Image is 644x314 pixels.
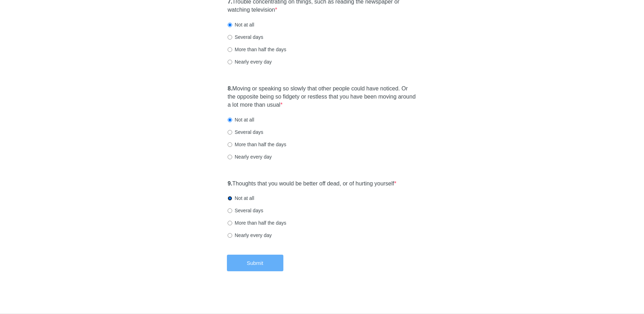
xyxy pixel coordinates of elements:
label: Not at all [228,195,254,202]
label: Thoughts that you would be better off dead, or of hurting yourself [228,180,396,188]
strong: 8. [228,85,232,91]
input: More than half the days [228,221,232,225]
label: Moving or speaking so slowly that other people could have noticed. Or the opposite being so fidge... [228,85,416,109]
input: Several days [228,130,232,135]
label: Several days [228,34,263,41]
input: Several days [228,35,232,40]
label: Not at all [228,21,254,28]
input: Nearly every day [228,233,232,238]
input: Nearly every day [228,155,232,159]
input: More than half the days [228,47,232,52]
input: Not at all [228,118,232,122]
label: Several days [228,129,263,136]
input: Several days [228,208,232,213]
label: Several days [228,207,263,214]
input: Nearly every day [228,60,232,64]
strong: 9. [228,180,232,186]
label: Nearly every day [228,153,272,160]
input: More than half the days [228,142,232,147]
input: Not at all [228,196,232,201]
label: More than half the days [228,219,286,226]
input: Not at all [228,23,232,27]
label: Not at all [228,116,254,123]
button: Submit [227,255,283,271]
label: More than half the days [228,141,286,148]
label: More than half the days [228,46,286,53]
label: Nearly every day [228,232,272,239]
label: Nearly every day [228,58,272,65]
